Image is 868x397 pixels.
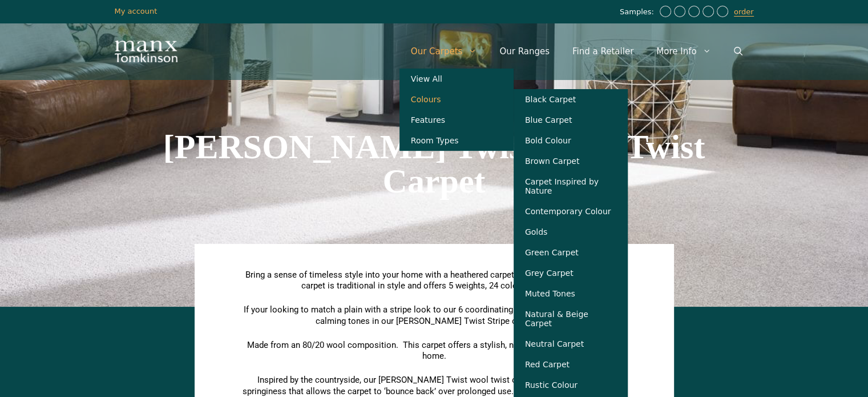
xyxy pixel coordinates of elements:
a: order [734,7,754,17]
a: Rustic Colour [514,375,628,395]
a: Blue Carpet [514,110,628,130]
p: If your looking to match a plain with a stripe look to our 6 coordinating stripes [237,304,631,327]
img: Manx Tomkinson [115,41,177,62]
a: My account [115,7,158,15]
a: View All [399,69,514,89]
a: Open Search Bar [722,34,754,69]
a: Green Carpet [514,242,628,263]
a: Colours [399,89,514,110]
a: Carpet Inspired by Nature [514,171,628,201]
span: Samples: [620,7,657,17]
a: Golds [514,222,628,242]
h1: [PERSON_NAME] Twist Wool Twist Carpet [115,130,754,198]
a: Red Carpet [514,354,628,375]
a: Our Carpets [399,34,488,69]
a: Brown Carpet [514,151,628,171]
span: ranging from the light, calming tones in our [PERSON_NAME] Twist Stripe collection. [316,304,625,326]
a: Our Ranges [488,34,561,69]
p: Made from an 80/20 wool composition. This carpet offers a stylish, natural carpet choice for your... [237,340,631,362]
nav: Primary [399,34,754,69]
a: Find a Retailer [561,34,645,69]
p: Bring a sense of timeless style into your home with a heathered carpet. Our [PERSON_NAME] Twist c... [237,270,631,292]
a: Room Types [399,130,514,151]
a: Black Carpet [514,89,628,110]
a: Natural & Beige Carpet [514,304,628,334]
a: Neutral Carpet [514,334,628,354]
a: Features [399,110,514,130]
a: Grey Carpet [514,263,628,283]
a: Bold Colour [514,130,628,151]
a: Muted Tones [514,283,628,304]
a: Contemporary Colour [514,201,628,222]
a: More Info [645,34,722,69]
